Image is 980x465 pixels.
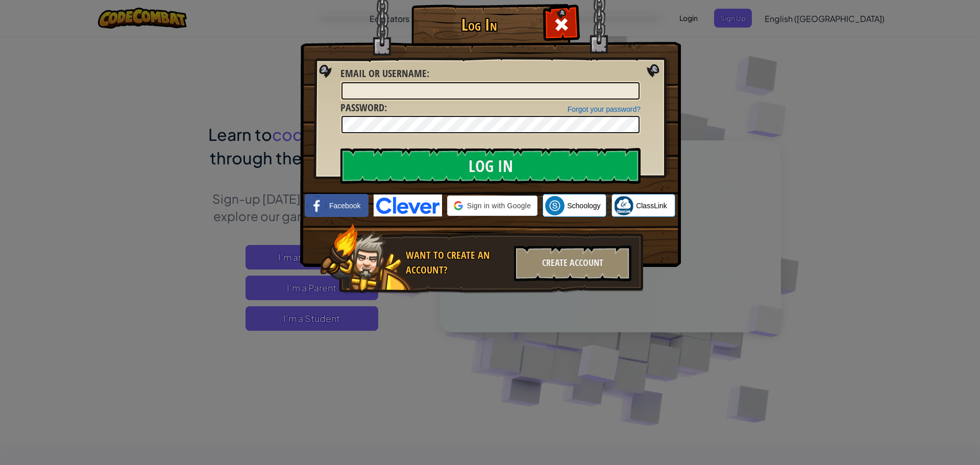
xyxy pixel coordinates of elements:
label: : [340,66,429,81]
span: Facebook [329,201,360,211]
span: Schoology [567,201,600,211]
span: Sign in with Google [467,201,531,211]
img: facebook_small.png [307,196,327,215]
img: classlink-logo-small.png [614,196,633,215]
span: ClassLink [636,201,667,211]
input: Log In [340,148,641,184]
h1: Log In [414,16,544,34]
span: Password [340,101,384,114]
img: clever-logo-blue.png [374,194,442,216]
div: Sign in with Google [447,195,537,216]
div: Create Account [514,246,631,281]
div: Want to create an account? [406,248,508,277]
img: schoology.png [545,196,565,215]
span: Email or Username [340,66,427,80]
a: Forgot your password? [568,105,641,113]
label: : [340,101,387,115]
